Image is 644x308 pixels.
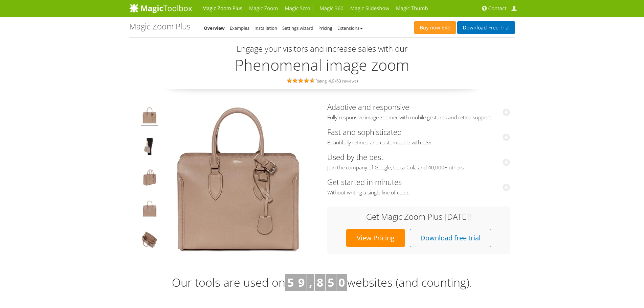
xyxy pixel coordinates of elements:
[487,25,509,30] span: Free Trial
[141,107,158,126] img: Product image zoom example
[338,275,345,290] b: 0
[204,25,225,31] a: Overview
[129,56,515,73] h2: Phenomenal image zoom
[327,177,510,196] a: Get started in minutesWithout writing a single line of code.
[327,189,510,196] span: Without writing a single line of code.
[129,274,515,291] h3: Our tools are used on websites (and counting).
[488,5,507,12] span: Contact
[327,114,510,121] span: Fully responsive image zoomer with mobile gestures and retina support.
[327,152,510,171] a: Used by the bestJoin the company of Google, Coca-Cola and 40,000+ others
[414,21,456,34] a: Buy now£49
[410,229,491,247] a: Download free trial
[346,229,405,247] a: View Pricing
[457,21,515,34] a: DownloadFree Trial
[141,169,158,188] img: jQuery image zoom example
[129,3,192,13] img: MagicToolbox.com - Image tools for your website
[317,275,323,290] b: 8
[129,77,515,84] div: Rating: 4.9 ( )
[327,102,510,121] a: Adaptive and responsiveFully responsive image zoomer with mobile gestures and retina support.
[141,231,158,250] img: JavaScript zoom tool example
[328,275,334,290] b: 5
[309,275,312,290] b: ,
[131,44,513,53] h3: Engage your visitors and increase sales with our
[327,127,510,146] a: Fast and sophisticatedBeautifully refined and customizable with CSS
[162,103,314,255] img: Magic Zoom Plus Demo
[254,25,277,31] a: Installation
[141,200,158,219] img: Hover image zoom example
[287,275,294,290] b: 5
[141,138,158,157] img: JavaScript image zoom example
[440,25,451,30] span: £49
[318,25,332,31] a: Pricing
[327,139,510,146] span: Beautifully refined and customizable with CSS
[336,78,357,84] a: 63 reviews
[230,25,249,31] a: Examples
[337,25,363,31] a: Extensions
[282,25,313,31] a: Settings wizard
[327,164,510,171] span: Join the company of Google, Coca-Cola and 40,000+ others
[334,212,503,221] h3: Get Magic Zoom Plus [DATE]!
[298,275,305,290] b: 9
[129,22,191,31] h1: Magic Zoom Plus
